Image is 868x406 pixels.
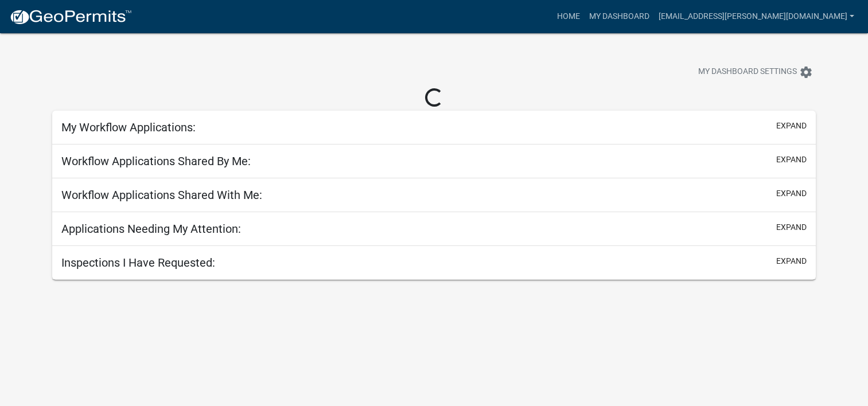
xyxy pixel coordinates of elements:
[654,6,859,28] a: [EMAIL_ADDRESS][PERSON_NAME][DOMAIN_NAME]
[776,154,807,166] button: expand
[776,255,807,267] button: expand
[776,188,807,200] button: expand
[776,221,807,233] button: expand
[585,6,654,28] a: My Dashboard
[61,188,262,202] h5: Workflow Applications Shared With Me:
[61,256,215,270] h5: Inspections I Have Requested:
[689,61,822,83] button: My Dashboard Settingssettings
[61,120,196,134] h5: My Workflow Applications:
[61,222,241,236] h5: Applications Needing My Attention:
[776,120,807,132] button: expand
[698,65,797,79] span: My Dashboard Settings
[552,6,585,28] a: Home
[61,154,251,168] h5: Workflow Applications Shared By Me:
[799,65,813,79] i: settings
